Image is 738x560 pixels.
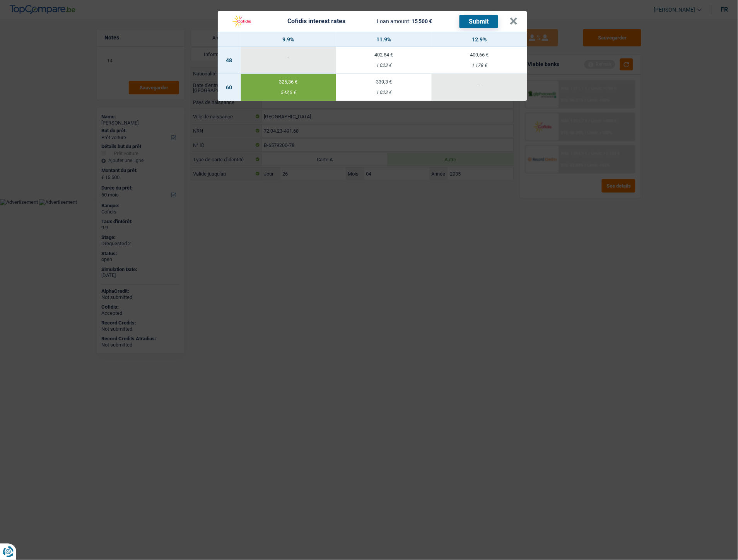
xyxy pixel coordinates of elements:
[336,90,432,95] div: 1 023 €
[460,15,498,28] button: Submit
[432,82,527,87] div: -
[218,47,241,74] td: 48
[287,18,345,24] div: Cofidis interest rates
[336,63,432,68] div: 1 023 €
[377,18,410,24] span: Loan amount:
[412,18,432,24] span: 15 500 €
[336,79,432,84] div: 339,3 €
[241,55,337,60] div: -
[218,74,241,101] td: 60
[432,52,527,57] div: 409,66 €
[241,79,337,84] div: 325,36 €
[432,32,527,47] th: 12.9%
[336,52,432,57] div: 402,84 €
[336,32,432,47] th: 11.9%
[510,17,518,25] button: ×
[241,90,337,95] div: 542,5 €
[432,63,527,68] div: 1 178 €
[227,14,256,29] img: Cofidis
[241,32,337,47] th: 9.9%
